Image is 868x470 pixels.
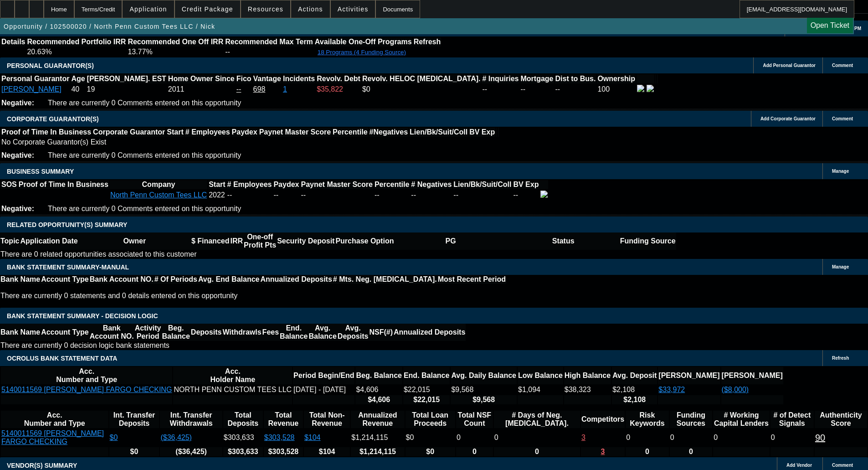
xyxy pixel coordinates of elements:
[129,5,167,13] span: Application
[351,434,404,442] div: $1,214,115
[406,429,455,446] td: $0
[259,128,331,136] b: Paynet Master Score
[1,37,26,46] th: Details
[351,411,404,428] th: Annualized Revenue
[482,84,519,94] td: --
[293,385,354,394] td: [DATE] - [DATE]
[411,191,452,199] div: --
[670,447,712,456] th: 0
[26,37,126,46] th: Recommended Portfolio IRR
[48,205,241,212] span: There are currently 0 Comments entered on this opportunity
[670,429,712,446] td: 0
[167,128,183,136] b: Start
[20,232,78,250] th: Application Date
[507,232,620,250] th: Status
[451,367,517,384] th: Avg. Daily Balance
[620,232,676,250] th: Funding Source
[71,84,85,94] td: 40
[7,115,99,123] span: CORPORATE GUARANTOR(S)
[18,180,109,189] th: Proof of Time In Business
[714,434,718,441] span: 0
[564,385,611,394] td: $38,323
[564,367,611,384] th: High Balance
[87,84,167,94] td: 19
[832,356,849,361] span: Refresh
[236,85,241,93] a: --
[127,47,224,57] td: 13.77%
[763,63,816,68] span: Add Personal Guarantor
[355,395,402,404] th: $4,606
[513,190,539,200] td: --
[612,385,657,394] td: $2,108
[7,221,127,228] span: RELATED OPPORTUNITY(S) SUMMARY
[832,169,849,174] span: Manage
[1,151,34,159] b: Negative:
[453,181,511,188] b: Lien/Bk/Suit/Coll
[403,385,450,394] td: $22,015
[626,411,669,428] th: Risk Keywords
[277,232,335,250] th: Security Deposit
[333,275,437,284] th: # Mts. Neg. [MEDICAL_DATA].
[335,232,394,250] th: Purchase Option
[222,324,262,341] th: Withdrawls
[223,411,263,428] th: Total Deposits
[722,386,749,393] a: ($8,000)
[248,5,283,13] span: Resources
[293,367,354,384] th: Period Begin/End
[410,128,467,136] b: Lien/Bk/Suit/Coll
[283,85,287,93] a: 1
[494,447,580,456] th: 0
[160,411,222,428] th: Int. Transfer Withdrawals
[230,232,243,250] th: IRR
[253,75,281,83] b: Vantage
[185,128,230,136] b: # Employees
[243,232,277,250] th: One-off Profit Pts
[626,429,669,446] td: 0
[393,324,466,341] th: Annualized Deposits
[394,232,507,250] th: PG
[832,63,853,68] span: Comment
[520,84,554,94] td: --
[41,324,89,341] th: Account Type
[264,434,295,441] a: $303,528
[314,37,412,46] th: Available One-Off Programs
[1,411,108,428] th: Acc. Number and Type
[0,292,506,300] p: There are currently 0 statements and 0 details entered on this opportunity
[7,462,77,469] span: VENDOR(S) SUMMARY
[71,75,85,83] b: Age
[637,85,644,92] img: facebook-icon.png
[48,99,241,107] span: There are currently 0 Comments entered on this opportunity
[304,411,350,428] th: Total Non-Revenue
[437,275,506,284] th: Most Recent Period
[227,181,272,188] b: # Employees
[1,386,172,393] a: 5140011569 [PERSON_NAME] FARGO CHECKING
[264,411,303,428] th: Total Revenue
[555,84,596,94] td: --
[581,411,625,428] th: Competitors
[1,180,17,189] th: SOS
[406,447,455,456] th: $0
[123,0,174,18] button: Application
[109,447,159,456] th: $0
[540,191,548,198] img: facebook-icon.png
[403,395,450,404] th: $22,015
[301,191,372,199] div: --
[208,190,226,200] td: 2022
[308,324,337,341] th: Avg. Balance
[232,128,257,136] b: Paydex
[518,367,563,384] th: Low Balance
[770,429,814,446] td: 0
[304,434,321,441] a: $104
[262,324,279,341] th: Fees
[362,84,481,94] td: $0
[190,324,222,341] th: Deposits
[494,429,580,446] td: 0
[1,85,62,93] a: [PERSON_NAME]
[298,5,323,13] span: Actions
[482,75,519,83] b: # Inquiries
[597,75,635,83] b: Ownership
[815,433,825,443] a: 90
[209,181,225,188] b: Start
[134,324,162,341] th: Activity Period
[48,151,241,159] span: There are currently 0 Comments entered on this opportunity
